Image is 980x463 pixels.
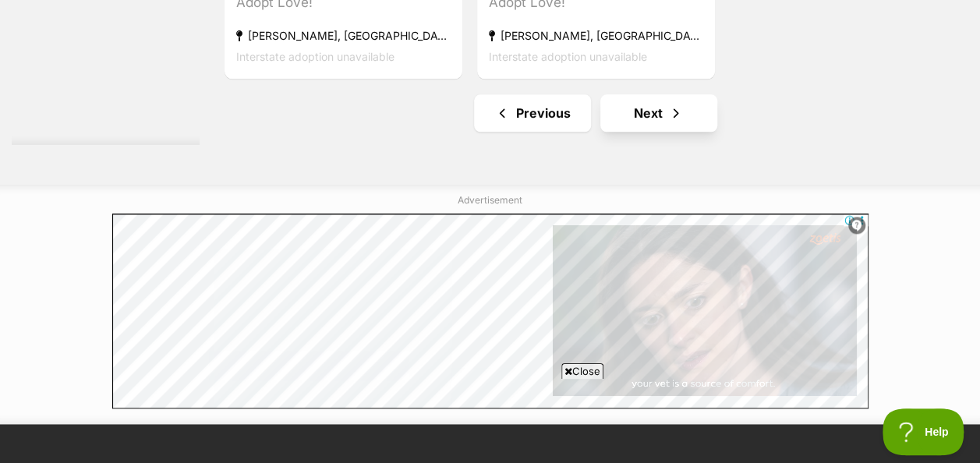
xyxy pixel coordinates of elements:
[207,385,774,455] iframe: Advertisement
[561,363,603,379] span: Close
[474,94,591,132] a: Previous page
[883,408,964,455] iframe: Help Scout Beacon - Open
[489,50,647,63] span: Interstate adoption unavailable
[223,94,968,132] nav: Pagination
[489,25,703,46] strong: [PERSON_NAME], [GEOGRAPHIC_DATA]
[236,50,394,63] span: Interstate adoption unavailable
[236,25,451,46] strong: [PERSON_NAME], [GEOGRAPHIC_DATA]
[600,94,717,132] a: Next page
[850,218,864,232] img: info.svg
